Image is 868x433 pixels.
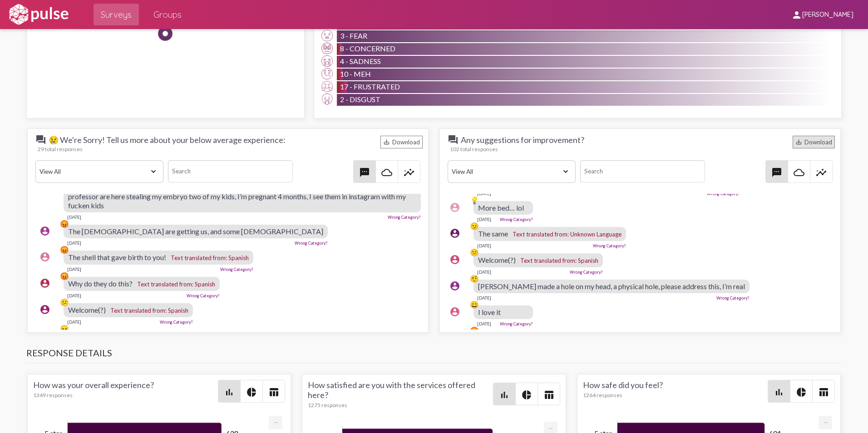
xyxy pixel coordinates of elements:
[246,387,257,398] mat-icon: pie_chart
[168,160,293,182] input: Search
[795,138,802,145] mat-icon: Download
[60,245,69,254] div: 😡
[819,416,832,424] a: Export [Press ENTER or use arrow keys to navigate]
[60,298,69,307] div: 😕
[478,308,501,316] span: I love it
[218,380,240,402] button: Bar chart
[477,321,491,326] div: [DATE]
[220,267,253,272] a: Wrong Category?
[813,380,834,402] button: Table view
[478,256,516,264] span: Welcome(?)
[340,69,371,78] span: 10 - Meh
[94,4,139,25] a: Surveys
[68,253,166,261] span: The shell that gave birth to you!
[321,81,333,92] img: Frustrated
[33,380,218,403] div: How was your overall experience?
[153,6,182,23] span: Groups
[500,217,533,222] a: Wrong Category?
[477,295,491,300] div: [DATE]
[478,282,745,290] span: [PERSON_NAME] made a hole on my head, a physical hole, please address this, I’m real
[67,214,81,220] div: [DATE]
[67,293,81,298] div: [DATE]
[39,278,50,289] mat-icon: account_circle
[321,30,333,41] img: Fear
[449,280,460,291] mat-icon: account_circle
[33,392,218,399] div: 1349 responses
[68,305,106,314] span: Welcome(?)
[802,11,853,19] span: [PERSON_NAME]
[321,43,333,54] img: Concerned
[470,248,479,257] div: 😕
[477,269,491,275] div: [DATE]
[593,243,626,248] a: Wrong Category?
[470,326,479,335] div: 😡
[39,251,50,262] mat-icon: account_circle
[470,196,479,205] div: 💡
[295,241,328,246] a: Wrong Category?
[35,134,46,145] mat-icon: question_answer
[388,215,421,220] a: Wrong Category?
[340,44,395,53] span: 8 - Concerned
[513,231,621,238] span: Text translated from: Unknown Language
[146,4,189,25] a: Groups
[790,380,812,402] button: Pie style chart
[478,203,524,212] span: More bed… lol
[570,270,603,275] a: Wrong Category?
[380,136,423,148] div: Download
[520,257,598,264] span: Text translated from: Spanish
[321,55,333,67] img: Sadness
[101,6,132,23] span: Surveys
[450,146,835,153] div: 102 total responses
[818,387,829,398] mat-icon: table_chart
[816,167,827,178] mat-icon: insights
[110,307,188,314] span: Text translated from: Spanish
[268,387,279,398] mat-icon: table_chart
[470,274,479,283] div: 🤨
[68,279,133,288] span: Why do they do this?
[68,183,406,210] span: [PERSON_NAME] and [PERSON_NAME] one is hanging out at the shelter along with [PERSON_NAME] ice pr...
[381,167,392,178] mat-icon: cloud_queue
[241,380,262,402] button: Pie style chart
[477,243,491,248] div: [DATE]
[470,300,479,309] div: 😀
[796,387,807,398] mat-icon: pie_chart
[500,321,533,326] a: Wrong Category?
[308,380,493,408] div: How satisfied are you with the services offered here?
[784,6,861,23] button: [PERSON_NAME]
[39,304,50,315] mat-icon: account_circle
[60,271,69,280] div: 😡
[449,228,460,239] mat-icon: account_circle
[478,229,508,238] span: The same
[383,138,390,145] mat-icon: Download
[768,380,790,402] button: Bar chart
[340,82,400,91] span: 17 - Frustrated
[60,324,69,333] div: 😖
[160,320,193,325] a: Wrong Category?
[67,240,81,246] div: [DATE]
[516,383,538,405] button: Pie style chart
[321,68,333,79] img: Meh
[67,266,81,272] div: [DATE]
[449,202,460,213] mat-icon: account_circle
[707,191,740,196] a: Wrong Category?
[39,226,50,236] mat-icon: account_circle
[171,254,249,261] span: Text translated from: Spanish
[321,93,333,105] img: Disgust
[224,387,235,398] mat-icon: bar_chart
[493,383,515,405] button: Bar chart
[449,254,460,265] mat-icon: account_circle
[137,280,215,288] span: Text translated from: Spanish
[543,389,554,400] mat-icon: table_chart
[499,389,510,400] mat-icon: bar_chart
[448,134,584,145] span: Any suggestions for improvement?
[187,293,220,298] a: Wrong Category?
[67,319,81,325] div: [DATE]
[38,146,423,153] div: 29 total responses
[583,380,768,403] div: How safe did you feel?
[538,383,560,405] button: Table view
[263,380,285,402] button: Table view
[448,134,459,145] mat-icon: question_answer
[716,295,750,300] a: Wrong Category?
[308,402,493,408] div: 1275 responses
[771,167,782,178] mat-icon: textsms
